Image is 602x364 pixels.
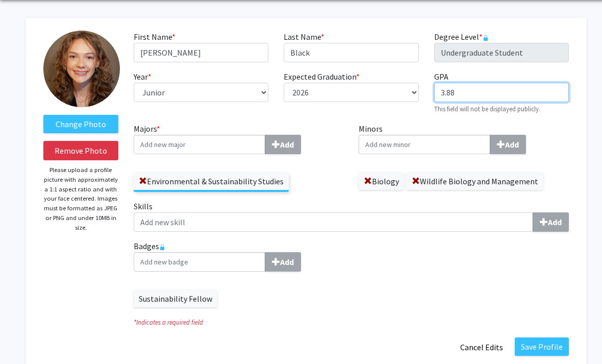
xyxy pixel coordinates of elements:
[280,257,294,267] b: Add
[43,31,120,107] img: Profile Picture
[454,337,510,357] button: Cancel Edits
[515,337,569,356] button: Save Profile
[284,70,360,83] label: Expected Graduation
[434,31,489,43] label: Degree Level
[265,252,301,272] button: Badges
[134,135,265,154] input: Majors*Add
[134,173,289,190] label: Environmental & Sustainability Studies
[134,212,533,232] input: SkillsAdd
[134,200,569,232] label: Skills
[359,173,404,190] label: Biology
[483,35,489,41] svg: This information is provided and automatically updated by the University of Kentucky and is not e...
[43,165,118,232] p: Please upload a profile picture with approximately a 1:1 aspect ratio and with your face centered...
[359,123,569,154] label: Minors
[8,318,43,356] iframe: Chat
[505,139,519,150] b: Add
[548,217,562,227] b: Add
[134,318,569,327] i: Indicates a required field
[43,115,118,133] label: ChangeProfile Picture
[265,135,301,154] button: Majors*
[490,135,526,154] button: Minors
[434,70,448,83] label: GPA
[134,123,344,154] label: Majors
[280,139,294,150] b: Add
[533,212,569,232] button: Skills
[434,105,540,113] small: This field will not be displayed publicly.
[134,290,217,307] label: Sustainability Fellow
[134,252,265,272] input: BadgesAdd
[134,31,175,43] label: First Name
[407,173,543,190] label: Wildlife Biology and Management
[359,135,490,154] input: MinorsAdd
[43,141,118,160] button: Remove Photo
[284,31,324,43] label: Last Name
[134,240,569,272] label: Badges
[134,70,152,83] label: Year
